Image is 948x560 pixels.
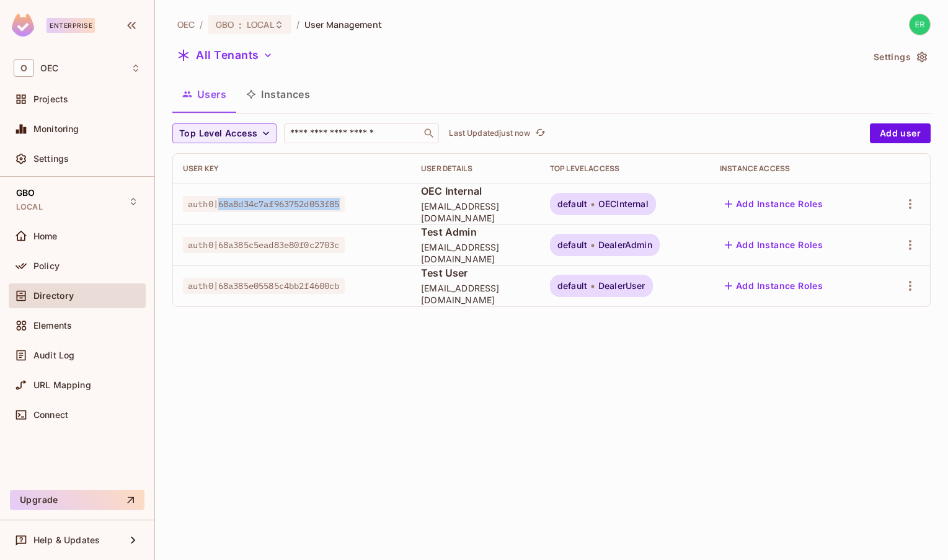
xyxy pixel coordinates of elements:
span: Elements [33,321,72,331]
span: default [557,199,587,209]
span: URL Mapping [33,380,91,390]
div: Instance Access [720,164,868,174]
button: Users [172,79,236,110]
div: User Key [183,164,401,174]
button: Add Instance Roles [720,276,828,296]
span: refresh [535,127,546,140]
span: Monitoring [33,124,79,134]
button: Settings [869,47,931,67]
span: : [238,20,242,30]
button: Add user [870,123,931,143]
button: refresh [533,126,547,141]
span: default [557,281,587,291]
span: Click to refresh data [530,126,547,141]
img: erik.fernandez@oeconnection.com [910,14,930,35]
span: Settings [33,154,69,164]
span: [EMAIL_ADDRESS][DOMAIN_NAME] [421,282,530,306]
span: Home [33,231,58,241]
button: Top Level Access [172,123,277,143]
span: Projects [33,94,68,104]
button: Instances [236,79,320,110]
span: Policy [33,261,60,271]
span: Help & Updates [33,535,100,545]
div: Enterprise [47,18,95,33]
span: LOCAL [247,19,274,30]
span: Test Admin [421,225,530,239]
span: GBO [216,19,234,30]
span: LOCAL [16,202,43,212]
button: Upgrade [10,490,144,510]
span: Test User [421,266,530,280]
span: DealerAdmin [598,240,652,250]
span: [EMAIL_ADDRESS][DOMAIN_NAME] [421,200,530,224]
button: Add Instance Roles [720,235,828,255]
span: OEC Internal [421,184,530,198]
div: User Details [421,164,530,174]
span: Top Level Access [179,126,257,141]
span: O [14,59,34,77]
span: [EMAIL_ADDRESS][DOMAIN_NAME] [421,241,530,265]
span: Connect [33,410,68,420]
span: GBO [16,188,35,198]
span: auth0|68a8d34c7af963752d053f85 [183,196,345,212]
span: auth0|68a385c5ead83e80f0c2703c [183,237,345,253]
span: Workspace: OEC [40,63,58,73]
button: All Tenants [172,45,278,65]
li: / [296,19,299,30]
li: / [200,19,203,30]
span: User Management [304,19,382,30]
span: Directory [33,291,74,301]
div: Top Level Access [550,164,700,174]
img: SReyMgAAAABJRU5ErkJggg== [12,14,34,37]
button: Add Instance Roles [720,194,828,214]
span: OECInternal [598,199,649,209]
span: auth0|68a385e05585c4bb2f4600cb [183,278,345,294]
span: DealerUser [598,281,645,291]
span: Audit Log [33,350,74,360]
span: the active workspace [177,19,195,30]
p: Last Updated just now [449,128,530,138]
span: default [557,240,587,250]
